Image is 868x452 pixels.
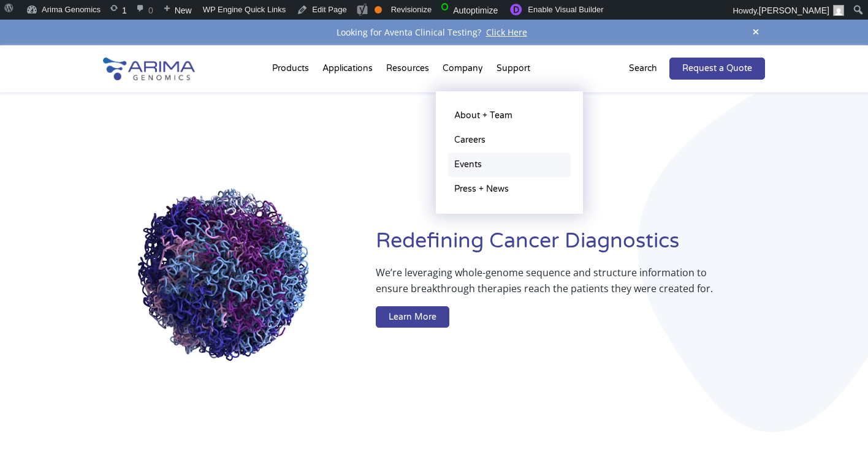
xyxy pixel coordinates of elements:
[629,61,657,77] p: Search
[669,58,765,80] a: Request a Quote
[448,128,571,153] a: Careers
[103,58,195,80] img: Arima-Genomics-logo
[376,306,449,328] a: Learn More
[807,393,868,452] iframe: Chat Widget
[103,24,765,40] div: Looking for Aventa Clinical Testing?
[376,227,765,265] h1: Redefining Cancer Diagnostics
[759,6,829,15] span: [PERSON_NAME]
[481,26,532,38] a: Click Here
[448,153,571,177] a: Events
[448,177,571,202] a: Press + News
[448,104,571,128] a: About + Team
[376,265,716,306] p: We’re leveraging whole-genome sequence and structure information to ensure breakthrough therapies...
[375,6,382,13] div: OK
